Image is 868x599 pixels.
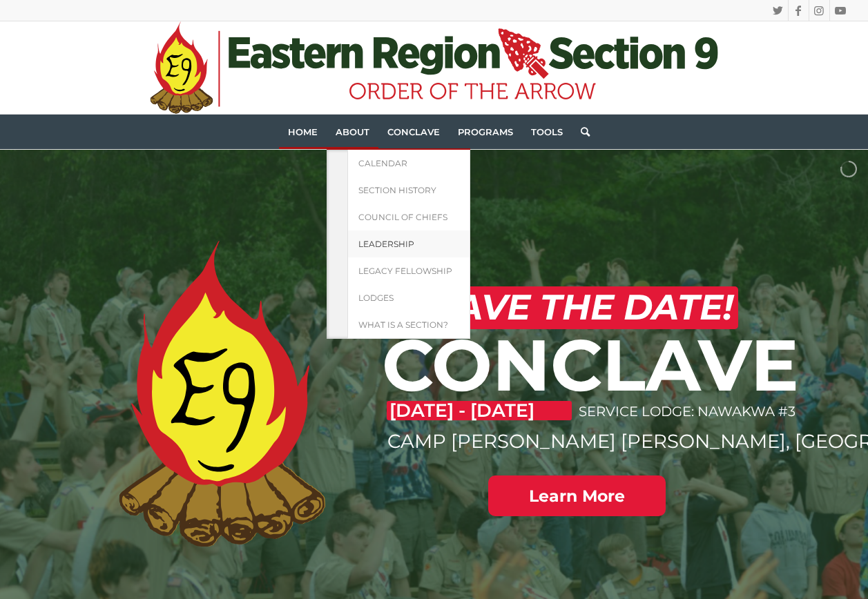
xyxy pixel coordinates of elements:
a: What is a Section? [347,311,470,339]
span: About [336,126,369,137]
a: Conclave [378,115,449,149]
a: Tools [522,115,572,149]
span: What is a Section? [358,320,448,330]
h1: CONCLAVE [382,327,800,403]
p: CAMP [PERSON_NAME] [PERSON_NAME], [GEOGRAPHIC_DATA] [387,428,799,454]
h2: SAVE THE DATE! [428,286,738,329]
a: Search [572,115,590,149]
span: Tools [531,126,563,137]
p: SERVICE LODGE: NAWAKWA #3 [579,395,797,427]
span: Section History [358,185,436,195]
a: Home [279,115,327,149]
span: Calendar [358,158,407,168]
a: About [327,115,378,149]
a: Calendar [347,150,470,177]
a: Legacy Fellowship [347,257,470,284]
span: Home [288,126,318,137]
span: Council of Chiefs [358,212,447,222]
a: Programs [449,115,522,149]
span: Legacy Fellowship [358,266,452,276]
a: Section History [347,177,470,204]
span: Conclave [387,126,440,137]
a: Lodges [347,284,470,311]
span: Lodges [358,293,394,303]
p: [DATE] - [DATE] [387,401,572,420]
a: Council of Chiefs [347,204,470,230]
span: Programs [458,126,513,137]
span: Leadership [358,239,414,249]
a: Leadership [347,230,470,257]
